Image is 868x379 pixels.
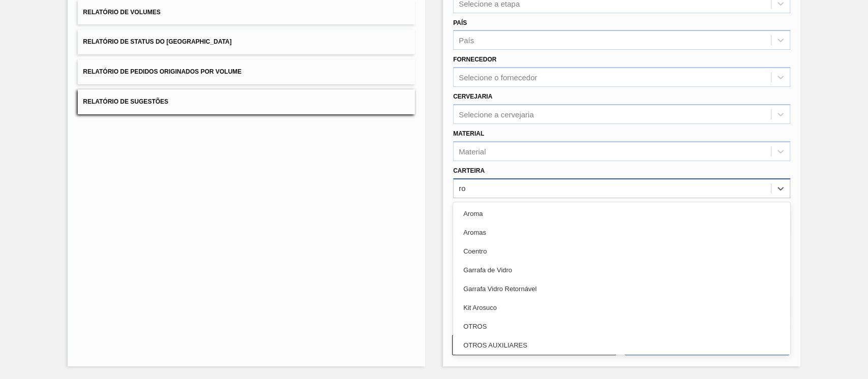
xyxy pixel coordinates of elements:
[453,56,496,63] label: Fornecedor
[453,93,492,100] label: Cervejaria
[453,242,790,261] div: Coentro
[453,336,790,355] div: OTROS AUXILIARES
[453,204,790,223] div: Aroma
[453,167,485,174] label: Carteira
[453,223,790,242] div: Aromas
[459,110,534,118] div: Selecione a cervejaria
[83,9,160,16] span: Relatório de Volumes
[78,59,415,84] button: Relatório de Pedidos Originados por Volume
[453,317,790,336] div: OTROS
[452,335,616,355] button: Limpar
[453,298,790,317] div: Kit Arosuco
[453,261,790,279] div: Garrafa de Vidro
[459,147,486,155] div: Material
[83,68,242,75] span: Relatório de Pedidos Originados por Volume
[83,38,231,45] span: Relatório de Status do [GEOGRAPHIC_DATA]
[83,98,168,105] span: Relatório de Sugestões
[78,29,415,54] button: Relatório de Status do [GEOGRAPHIC_DATA]
[459,36,474,45] div: País
[453,279,790,298] div: Garrafa Vidro Retornável
[453,130,484,137] label: Material
[459,73,537,82] div: Selecione o fornecedor
[78,89,415,114] button: Relatório de Sugestões
[453,19,467,26] label: País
